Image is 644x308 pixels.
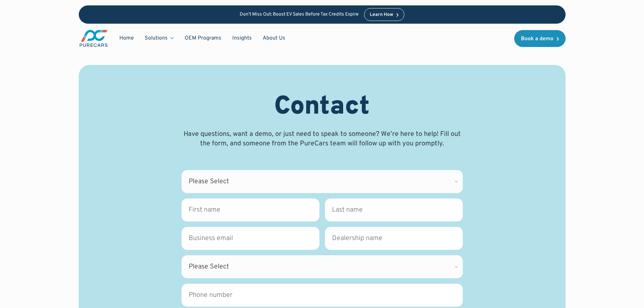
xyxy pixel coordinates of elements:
a: Insights [227,32,257,45]
div: Solutions [145,34,168,42]
h1: Contact [274,92,370,123]
div: Learn How [370,13,393,17]
p: Have questions, want a demo, or just need to speak to someone? We’re here to help! Fill out the f... [182,129,463,148]
p: Don’t Miss Out: Boost EV Sales Before Tax Credits Expire [240,12,359,18]
a: Book a demo [514,30,566,47]
a: OEM Programs [179,32,227,45]
a: Home [114,32,139,45]
a: Learn How [364,8,404,21]
img: purecars logo [79,29,109,48]
div: Book a demo [521,36,553,42]
a: main [79,29,109,48]
input: First name [182,198,319,221]
input: Dealership name [325,227,463,250]
input: Business email [182,227,319,250]
input: Phone number [182,284,463,307]
input: Last name [325,198,463,221]
a: About Us [257,32,291,45]
div: Solutions [139,32,179,45]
